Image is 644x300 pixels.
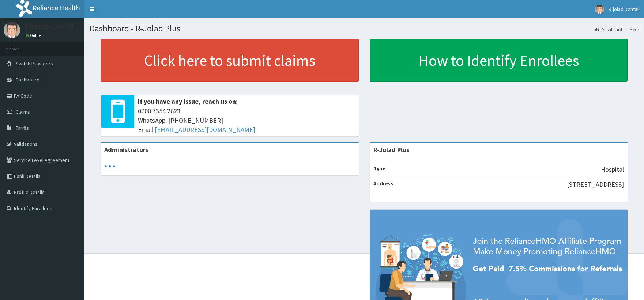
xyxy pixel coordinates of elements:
span: 0700 7354 2623 WhatsApp: [PHONE_NUMBER] Email: [138,106,355,134]
a: How to Identify Enrollees [370,39,628,82]
svg: audio-loading [104,161,115,172]
h1: Dashboard - R-Jolad Plus [90,24,639,33]
a: Online [26,33,43,38]
span: Tariffs [16,125,29,131]
p: [STREET_ADDRESS] [567,180,624,189]
a: [EMAIL_ADDRESS][DOMAIN_NAME] [155,125,255,134]
span: Switch Providers [16,60,53,67]
span: R-jolad Dental [609,6,639,12]
b: Type [373,165,385,172]
b: Administrators [104,145,148,154]
b: Address [373,180,393,187]
b: If you have any issue, reach us on: [138,97,238,106]
span: Dashboard [16,76,39,83]
span: Claims [16,109,30,115]
img: User Image [595,5,604,14]
p: [PERSON_NAME] [26,24,74,30]
li: Here [623,26,639,33]
strong: R-Jolad Plus [373,145,409,154]
a: Click here to submit claims [101,39,359,82]
img: User Image [4,22,20,38]
a: Dashboard [595,26,622,33]
p: Hospital [601,165,624,174]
